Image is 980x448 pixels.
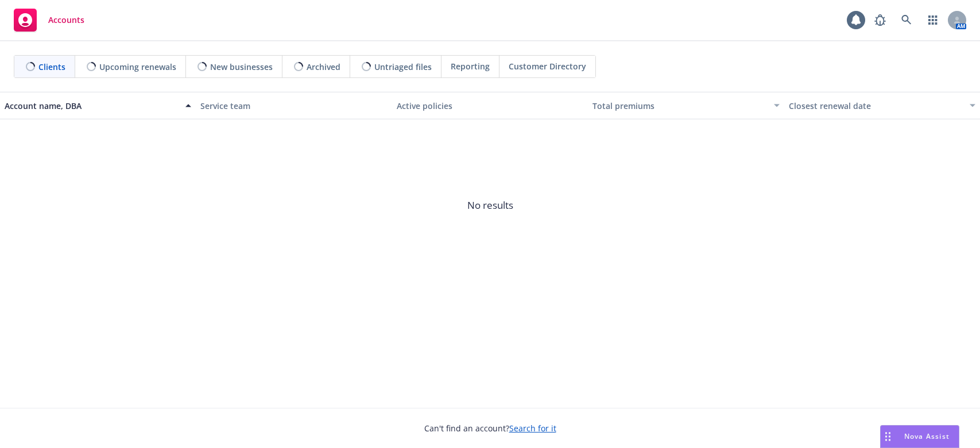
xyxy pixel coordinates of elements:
a: Report a Bug [869,9,892,32]
a: Search for it [509,423,556,434]
div: Drag to move [881,426,895,447]
div: Total premiums [592,100,766,112]
div: Account name, DBA [5,100,179,112]
span: Nova Assist [904,431,950,441]
button: Nova Assist [880,425,959,448]
span: Archived [307,61,340,73]
div: Active policies [397,100,583,112]
span: Clients [38,61,65,73]
a: Search [895,9,918,32]
span: New businesses [210,61,273,73]
button: Total premiums [588,92,784,119]
a: Accounts [9,4,89,36]
span: Reporting [451,60,490,72]
span: Can't find an account? [424,422,556,434]
span: Customer Directory [509,60,586,72]
button: Closest renewal date [784,92,980,119]
span: Accounts [48,15,84,25]
div: Service team [200,100,387,112]
button: Active policies [392,92,588,119]
div: Closest renewal date [789,100,963,112]
span: Upcoming renewals [99,61,176,73]
a: Switch app [921,9,944,32]
button: Service team [196,92,392,119]
span: Untriaged files [374,61,432,73]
